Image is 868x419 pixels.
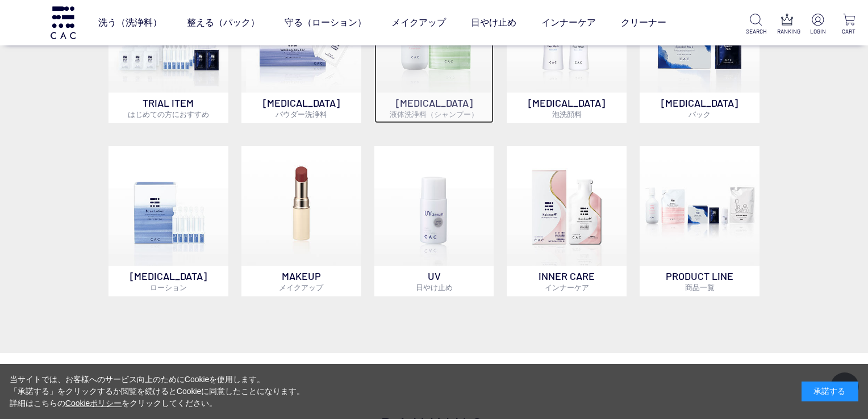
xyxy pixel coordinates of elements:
span: 泡洗顔料 [552,110,582,119]
div: 承諾する [802,382,858,401]
p: [MEDICAL_DATA] [640,93,759,123]
a: RANKING [777,14,797,36]
a: クリーナー [621,7,666,39]
a: PRODUCT LINE商品一覧 [640,146,759,296]
img: インナーケア [507,146,627,266]
a: インナーケア INNER CAREインナーケア [507,146,627,296]
a: LOGIN [808,14,828,36]
p: LOGIN [808,27,828,36]
a: CART [839,14,859,36]
p: PRODUCT LINE [640,266,759,296]
span: 日やけ止め [416,283,453,292]
span: パウダー洗浄料 [276,110,327,119]
p: CART [839,27,859,36]
img: logo [49,6,77,39]
p: [MEDICAL_DATA] [241,93,361,123]
span: インナーケア [545,283,589,292]
span: パック [688,110,711,119]
a: 整える（パック） [187,7,260,39]
p: RANKING [777,27,797,36]
div: 当サイトでは、お客様へのサービス向上のためにCookieを使用します。 「承諾する」をクリックするか閲覧を続けるとCookieに同意したことになります。 詳細はこちらの をクリックしてください。 [10,374,305,409]
a: 日やけ止め [471,7,516,39]
a: [MEDICAL_DATA]ローション [108,146,228,296]
p: [MEDICAL_DATA] [374,93,494,123]
a: インナーケア [541,7,596,39]
a: メイクアップ [391,7,446,39]
p: SEARCH [746,27,766,36]
a: MAKEUPメイクアップ [241,146,361,296]
span: メイクアップ [279,283,323,292]
p: UV [374,266,494,296]
a: Cookieポリシー [65,399,122,408]
p: [MEDICAL_DATA] [108,266,228,296]
a: 守る（ローション） [285,7,366,39]
a: SEARCH [746,14,766,36]
a: 洗う（洗浄料） [98,7,162,39]
span: はじめての方におすすめ [128,110,209,119]
span: ローション [150,283,187,292]
p: [MEDICAL_DATA] [507,93,627,123]
a: UV日やけ止め [374,146,494,296]
span: 液体洗浄料（シャンプー） [390,110,478,119]
p: TRIAL ITEM [108,93,228,123]
p: MAKEUP [241,266,361,296]
span: 商品一覧 [685,283,715,292]
p: INNER CARE [507,266,627,296]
